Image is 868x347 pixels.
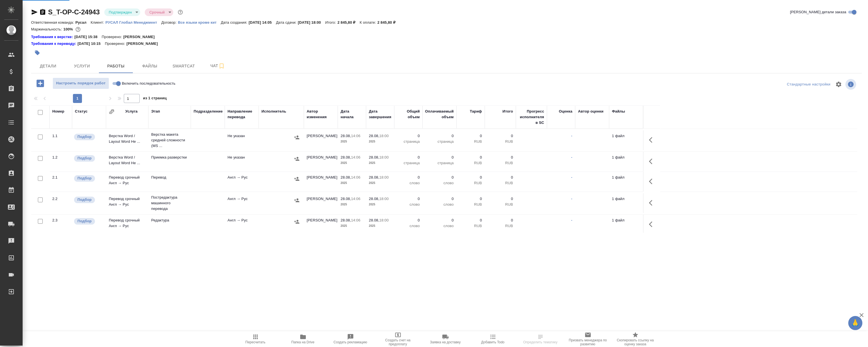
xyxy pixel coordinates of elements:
a: - [571,218,572,222]
p: страница [397,139,420,144]
p: Подбор [77,134,92,140]
td: [PERSON_NAME] [304,193,338,213]
p: 0 [488,133,513,139]
button: Доп статусы указывают на важность/срочность заказа [177,8,184,16]
p: 2025 [341,160,363,166]
p: Договор: [161,20,178,25]
p: страница [425,139,454,144]
p: Подбор [77,175,92,181]
td: [PERSON_NAME] [304,172,338,192]
p: 14:06 [351,218,360,222]
div: Этап [151,109,160,114]
p: 2 845,80 ₽ [337,20,360,25]
td: Перевод срочный Англ → Рус [106,193,148,213]
div: Автор оценки [578,109,603,114]
p: 1 файл [612,133,640,139]
button: Здесь прячутся важные кнопки [646,175,659,188]
div: Итого [503,109,513,114]
a: Требования к верстке: [31,34,74,40]
p: 28.08, [341,155,351,159]
div: 1.1 [52,133,69,139]
button: Здесь прячутся важные кнопки [646,133,659,147]
td: Англ → Рус [225,215,259,234]
p: 28.08, [369,175,379,179]
div: 1.2 [52,155,69,160]
p: 2025 [369,202,391,207]
button: Здесь прячутся важные кнопки [646,155,659,168]
p: Дата создания: [221,20,248,25]
div: Дата начала [341,109,363,120]
p: страница [397,160,420,166]
p: Подбор [77,155,92,161]
p: 1 файл [612,196,640,202]
a: Все языки кроме кит [178,20,221,25]
span: Включить последовательность [122,81,176,86]
p: 14:06 [351,175,360,179]
button: Скопировать ссылку для ЯМессенджера [31,9,38,16]
button: Назначить [293,155,301,163]
p: 2025 [341,223,363,229]
p: 0 [397,196,420,202]
p: 28.08, [369,197,379,201]
span: Посмотреть информацию [845,79,857,90]
p: RUB [459,223,482,229]
p: 28.08, [341,134,351,138]
p: Ответственная команда: [31,20,75,25]
p: 18:00 [379,197,389,201]
p: 0 [459,218,482,223]
p: 0 [425,175,454,180]
p: [PERSON_NAME] [123,34,159,40]
p: RUB [459,180,482,186]
span: Файлы [136,63,163,70]
div: Файлы [612,109,625,114]
p: RUB [488,139,513,144]
button: 🙏 [848,316,862,330]
p: 0 [425,155,454,160]
p: 14:06 [351,197,360,201]
div: Дата завершения [369,109,391,120]
p: Редактура [151,218,188,223]
div: Исполнитель [261,109,286,114]
button: Подтвержден [107,10,134,15]
button: Добавить тэг [31,47,44,59]
td: Англ → Рус [225,172,259,192]
td: Перевод срочный Англ → Рус [106,215,148,234]
button: Скопировать ссылку [39,9,46,16]
p: 18:00 [379,134,389,138]
td: [PERSON_NAME] [304,215,338,234]
div: Статус [75,109,88,114]
td: Перевод срочный Англ → Рус [106,172,148,192]
p: Маржинальность: [31,27,63,31]
p: Дата сдачи: [276,20,298,25]
p: 0 [397,155,420,160]
div: Подтвержден [145,8,173,16]
p: страница [425,160,454,166]
p: слово [425,223,454,229]
p: 0 [425,196,454,202]
td: [PERSON_NAME] [304,152,338,172]
p: слово [397,202,420,207]
p: 0 [459,196,482,202]
p: RUB [459,202,482,207]
td: Не указан [225,152,259,172]
p: [DATE] 15:38 [74,34,102,40]
div: Оценка [559,109,572,114]
span: Работы [102,63,129,70]
td: Англ → Рус [225,193,259,213]
p: 100% [63,27,74,31]
p: 1 файл [612,155,640,160]
p: 0 [425,133,454,139]
p: 28.08, [369,218,379,222]
div: Автор изменения [307,109,335,120]
p: [DATE] 18:00 [298,20,325,25]
p: 0 [397,175,420,180]
div: Можно подбирать исполнителей [73,133,103,141]
p: 1 файл [612,218,640,223]
a: - [571,175,572,179]
p: 0 [488,196,513,202]
p: 28.08, [341,218,351,222]
p: 0 [397,133,420,139]
p: 2 845,80 ₽ [377,20,400,25]
div: Можно подбирать исполнителей [73,155,103,162]
div: Подразделение [194,109,223,114]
